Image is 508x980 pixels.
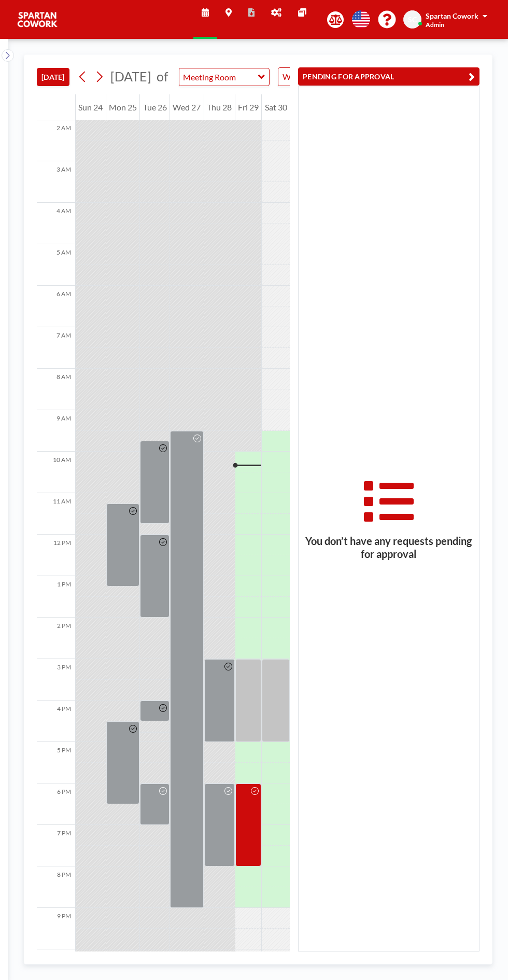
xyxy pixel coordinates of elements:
button: [DATE] [37,68,69,86]
span: Spartan Cowork [426,11,478,20]
div: Thu 28 [204,94,235,120]
div: 3 AM [37,161,75,203]
span: [DATE] [110,68,151,84]
div: 5 AM [37,244,75,286]
div: Mon 25 [106,94,140,120]
button: PENDING FOR APPROVAL [298,67,479,86]
div: Wed 27 [170,94,204,120]
div: 6 PM [37,783,75,825]
div: 2 PM [37,618,75,659]
div: Search for option [278,68,368,86]
h3: You don’t have any requests pending for approval [299,535,479,561]
div: 9 PM [37,908,75,949]
div: Fri 29 [235,94,262,120]
div: 8 PM [37,866,75,908]
div: 11 AM [37,493,75,535]
span: WEEKLY VIEW [280,70,339,83]
div: 7 AM [37,327,75,369]
div: 5 PM [37,742,75,783]
div: 10 AM [37,452,75,493]
span: Admin [426,21,444,29]
div: Sat 30 [262,94,290,120]
div: Sun 24 [76,94,106,120]
div: 3 PM [37,659,75,701]
div: 1 PM [37,576,75,618]
div: Tue 26 [140,94,170,120]
div: 7 PM [37,825,75,866]
img: organization-logo [17,9,58,30]
div: 12 PM [37,535,75,576]
input: Meeting Room [179,68,259,86]
div: 4 AM [37,203,75,244]
div: 6 AM [37,286,75,327]
div: 2 AM [37,120,75,161]
div: 8 AM [37,369,75,410]
span: SC [408,15,417,24]
div: 9 AM [37,410,75,452]
span: of [157,68,168,85]
div: 4 PM [37,701,75,742]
